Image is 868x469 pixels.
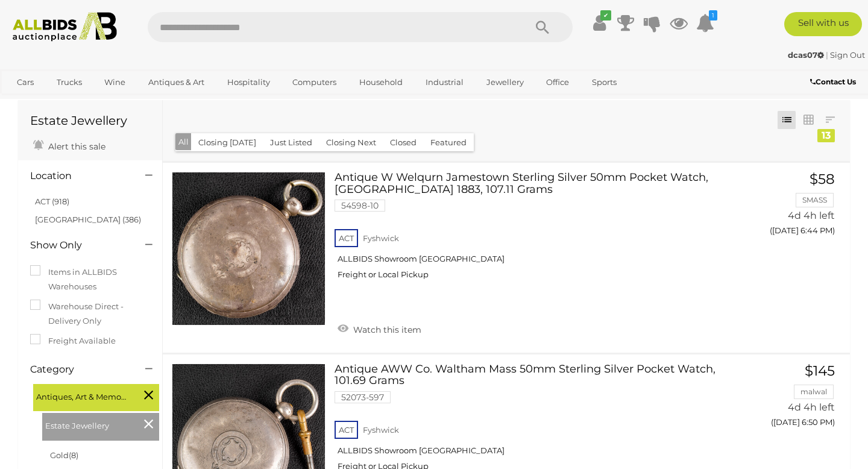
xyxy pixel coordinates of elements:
[810,171,835,187] span: $58
[696,12,714,34] a: 1
[30,114,150,127] h1: Estate Jewellery
[30,240,127,251] h4: Show Only
[709,10,717,20] i: 1
[69,450,78,460] span: (8)
[584,72,624,92] a: Sports
[49,72,90,92] a: Trucks
[479,72,532,92] a: Jewellery
[319,133,383,152] button: Closing Next
[9,92,110,112] a: [GEOGRAPHIC_DATA]
[30,171,127,181] h4: Location
[351,72,410,92] a: Household
[30,265,150,294] label: Items in ALLBIDS Warehouses
[538,72,577,92] a: Office
[810,75,859,89] a: Contact Us
[7,12,124,42] img: Allbids.com.au
[175,133,192,151] button: All
[383,133,424,152] button: Closed
[263,133,319,152] button: Just Listed
[590,12,608,34] a: ✔
[810,77,856,86] b: Contact Us
[45,141,105,152] span: Alert this sale
[30,334,116,348] label: Freight Available
[140,72,212,92] a: Antiques & Art
[30,136,108,154] a: Alert this sale
[96,72,133,92] a: Wine
[784,12,862,36] a: Sell with us
[9,72,42,92] a: Cars
[350,324,421,335] span: Watch this item
[50,450,78,460] a: Gold(8)
[45,416,136,433] span: Estate Jewellery
[744,172,838,242] a: $58 SMASS 4d 4h left ([DATE] 6:44 PM)
[35,197,69,206] a: ACT (918)
[30,300,150,328] label: Warehouse Direct - Delivery Only
[219,72,278,92] a: Hospitality
[30,364,127,375] h4: Category
[788,50,824,60] strong: dcas07
[285,72,344,92] a: Computers
[512,12,573,42] button: Search
[36,387,127,404] span: Antiques, Art & Memorabilia
[35,215,141,224] a: [GEOGRAPHIC_DATA] (386)
[344,172,726,289] a: Antique W Welqurn Jamestown Sterling Silver 50mm Pocket Watch, [GEOGRAPHIC_DATA] 1883, 107.11 Gra...
[826,50,828,60] span: |
[191,133,263,152] button: Closing [DATE]
[744,364,838,434] a: $145 malwal 4d 4h left ([DATE] 6:50 PM)
[335,319,424,338] a: Watch this item
[788,50,826,60] a: dcas07
[817,129,835,142] div: 13
[830,50,865,60] a: Sign Out
[418,72,471,92] a: Industrial
[423,133,474,152] button: Featured
[600,10,611,20] i: ✔
[805,362,835,379] span: $145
